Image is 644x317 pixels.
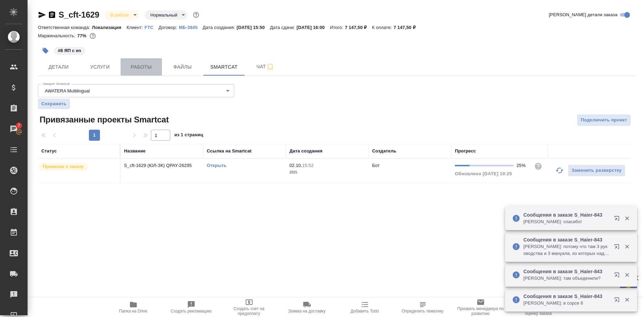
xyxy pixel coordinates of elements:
[124,148,145,155] div: Название
[330,25,345,30] p: Итого:
[620,215,634,221] button: Закрыть
[523,268,610,275] p: Сообщения в заказе S_Haier-843
[523,293,610,300] p: Сообщения в заказе S_Haier-843
[581,116,627,124] span: Подключить проект
[372,148,396,155] div: Создатель
[105,10,139,20] div: В работе
[523,211,610,218] p: Сообщения в заказе S_Haier-843
[372,25,393,30] p: К оплате:
[38,43,53,58] button: Добавить тэг
[38,11,46,19] button: Скопировать ссылку для ЯМессенджера
[302,163,314,168] p: 15:52
[145,25,159,30] p: FTC
[41,100,67,107] span: Сохранить
[48,11,56,19] button: Скопировать ссылку
[289,148,323,155] div: Дата создания
[289,169,365,176] p: 2025
[38,25,92,30] p: Ответственная команда:
[610,293,626,309] button: Открыть в новой вкладке
[2,120,26,138] a: 7
[41,148,57,155] div: Статус
[59,10,99,19] a: S_cft-1629
[92,25,127,30] p: Локализация
[38,114,169,125] span: Привязанные проекты Smartcat
[455,171,512,176] span: Обновлено [DATE] 10:25
[124,162,200,169] p: S_cft-1629 (ЮЛ-ЗК) QPAY-26295
[610,268,626,285] button: Открыть в новой вкладке
[523,243,610,257] p: [PERSON_NAME]: потому что там 3 руководства и 3 мануала, из которых надо было взять правки. В ито...
[88,31,97,40] button: 1356.40 RUB;
[53,47,86,53] span: 8 ЯП с en
[179,24,203,30] a: МБ-3845
[126,25,144,30] p: Клиент:
[393,25,421,30] p: 7 147,50 ₽
[77,33,88,38] p: 77%
[207,163,226,168] a: Открыть
[203,25,236,30] p: Дата создания:
[455,148,476,155] div: Прогресс
[43,88,92,94] button: AWATERA Multilingual
[249,62,282,71] span: Чат
[577,114,631,126] button: Подключить проект
[108,12,131,18] button: В работе
[297,25,330,30] p: [DATE] 16:00
[523,275,610,282] p: [PERSON_NAME]: там объеденили?
[145,10,187,20] div: В работе
[145,24,159,30] a: FTC
[174,131,203,141] span: из 1 страниц
[289,163,302,168] p: 02.10,
[58,47,81,54] p: #8 ЯП с en
[620,244,634,250] button: Закрыть
[207,63,241,71] span: Smartcat
[549,11,617,18] span: [PERSON_NAME] детали заказа
[43,163,84,170] p: Привязан к заказу
[83,63,116,71] span: Услуги
[345,25,372,30] p: 7 147,50 ₽
[166,63,199,71] span: Файлы
[523,300,610,307] p: [PERSON_NAME]: в сорсе 6
[192,10,201,19] button: Доп статусы указывают на важность/срочность заказа
[572,167,622,175] span: Заменить разверстку
[207,148,252,155] div: Ссылка на Smartcat
[372,163,380,168] p: Бот
[523,218,610,225] p: [PERSON_NAME]: спасибо!
[237,25,270,30] p: [DATE] 15:50
[159,25,179,30] p: Договор:
[125,63,158,71] span: Работы
[620,297,634,303] button: Закрыть
[523,236,610,243] p: Сообщения в заказе S_Haier-843
[38,84,234,97] div: AWATERA Multilingual
[270,25,296,30] p: Дата сдачи:
[610,240,626,256] button: Открыть в новой вкладке
[568,165,625,177] button: Заменить разверстку
[179,25,203,30] p: МБ-3845
[517,162,529,169] div: 25%
[38,99,70,109] button: Сохранить
[610,211,626,228] button: Открыть в новой вкладке
[42,63,75,71] span: Детали
[620,272,634,278] button: Закрыть
[38,33,77,38] p: Маржинальность:
[148,12,179,18] button: Нормальный
[551,162,568,179] button: Обновить прогресс
[13,122,24,129] span: 7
